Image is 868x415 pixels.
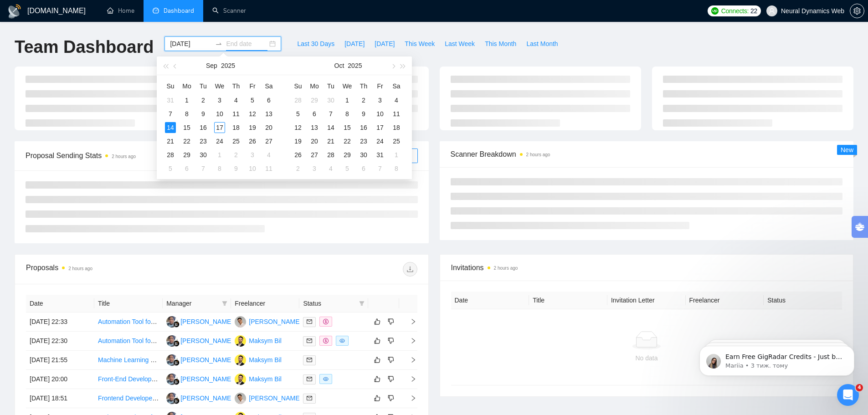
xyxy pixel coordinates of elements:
a: AS[PERSON_NAME] [166,337,233,344]
td: 2025-10-23 [355,134,372,148]
span: mail [307,319,312,324]
td: 2025-10-04 [261,148,277,162]
td: 2025-10-21 [323,134,339,148]
td: 2025-10-09 [355,107,372,121]
img: gigradar-bm.png [173,359,180,366]
div: 11 [391,108,402,119]
div: 13 [263,108,274,119]
span: mail [307,357,312,363]
div: 1 [181,95,192,106]
div: Nazar каже… [7,148,175,201]
th: We [211,79,228,93]
p: У мережі 2 год тому [44,11,108,20]
td: 2025-10-10 [372,107,388,121]
div: Привіт 👋 Мене звати [PERSON_NAME], і я з радістю допоможу вам 😊Будь ласка, надайте мені кілька хв... [7,82,149,147]
a: MBMaksym Bil [235,337,282,344]
div: 5 [293,108,303,119]
span: Last Week [445,39,475,49]
div: 19 [247,122,258,133]
button: dislike [385,354,396,365]
div: 17 [375,122,385,133]
div: 11 [231,108,241,119]
div: Чи є ще щось, з чим ми можемо вам допомогти, або, можливо, потрібні якісь оновлення з вашого боку... [15,246,142,300]
button: setting [850,4,864,18]
div: Закрити [160,4,176,20]
th: Th [228,79,244,93]
button: like [372,335,383,346]
div: 12 [293,122,303,133]
div: 25 [231,136,241,147]
div: 31 [375,149,385,160]
td: 2025-10-20 [306,134,323,148]
div: 20 [263,122,274,133]
span: This Week [405,39,435,49]
span: filter [222,301,227,306]
span: user [769,8,775,14]
img: Profile image for Mariia [21,27,35,42]
div: 8 [181,108,192,119]
th: Sa [388,79,405,93]
span: [DATE] [344,39,365,49]
td: 2025-10-24 [372,134,388,148]
div: 10 [375,108,385,119]
td: 2025-09-14 [162,121,179,134]
div: 24 [214,136,225,147]
input: End date [226,39,267,49]
div: 2 [198,95,209,106]
button: like [372,316,383,327]
a: MK[PERSON_NAME] [235,394,301,401]
td: 2025-09-02 [195,93,211,107]
a: MK[PERSON_NAME] [235,318,301,325]
td: 2025-10-08 [339,107,355,121]
span: dislike [388,337,394,344]
td: 2025-10-05 [162,162,179,175]
div: 1 [391,149,402,160]
td: 2025-10-14 [323,121,339,134]
td: 2025-10-12 [290,121,306,134]
span: Dashboard [164,7,194,15]
div: 22 [342,136,353,147]
td: 2025-10-27 [306,148,323,162]
span: like [374,318,380,325]
span: dislike [388,395,394,402]
td: 2025-09-06 [261,93,277,107]
span: Last 30 Days [297,39,334,49]
div: Maksym Bil [249,336,282,346]
span: Proposal Sending Stats [26,150,315,161]
div: 28 [325,149,336,160]
span: mail [307,376,312,382]
td: 2025-09-22 [179,134,195,148]
button: like [372,354,383,365]
td: 2025-09-28 [290,93,306,107]
div: Nazar каже… [7,214,175,325]
td: 2025-10-31 [372,148,388,162]
td: 2025-10-26 [290,148,306,162]
div: 13 [309,122,320,133]
div: [PERSON_NAME] [180,355,233,365]
span: 22 [750,6,757,16]
div: [PERSON_NAME] [249,317,301,327]
span: filter [220,297,229,310]
div: 9 [198,108,209,119]
div: 16 [358,122,369,133]
td: 2025-10-04 [388,93,405,107]
div: 7 [325,108,336,119]
div: 7 [165,108,176,119]
h1: Team Dashboard [15,36,154,58]
img: MK [235,316,246,328]
div: 18 [391,122,402,133]
div: Я зробив Вам мануальну синхронізацію, підкажіть будь ласка якщо все ще не отримуєте інформацію пр... [15,153,142,189]
div: 3 [375,95,385,106]
td: 2025-09-16 [195,121,211,134]
img: MK [235,393,246,404]
div: 3 [247,149,258,160]
div: 1 [342,95,353,106]
div: 27 [263,136,274,147]
div: 21 [325,136,336,147]
td: 2025-10-02 [228,148,244,162]
td: 2025-10-06 [306,107,323,121]
td: 2025-10-19 [290,134,306,148]
a: MBMaksym Bil [235,375,282,382]
div: Будь ласка, надайте мені кілька хвилин, щоб уважно ознайомитися з вашим запитом 🖥️🔍 [15,114,142,141]
span: like [374,337,380,344]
